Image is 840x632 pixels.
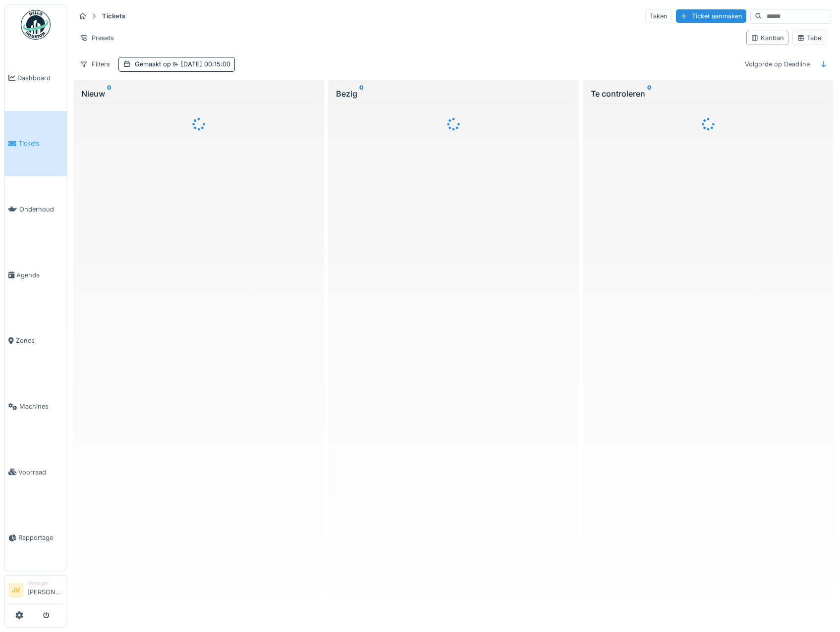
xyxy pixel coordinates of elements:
div: Presets [75,31,118,45]
a: Voorraad [4,439,67,505]
a: Onderhoud [4,176,67,242]
div: Gemaakt op [135,59,230,69]
div: Filters [75,57,114,71]
span: [DATE] 00:15:00 [171,60,230,68]
img: Badge_color-CXgf-gQk.svg [21,10,51,40]
span: Tickets [18,139,63,148]
a: JV Manager[PERSON_NAME] [8,579,63,603]
div: Nieuw [81,88,316,100]
sup: 0 [359,88,364,100]
span: Machines [19,402,63,411]
a: Zones [4,308,67,374]
span: Onderhoud [19,205,63,214]
a: Machines [4,373,67,439]
div: Ticket aanmaken [676,9,746,23]
li: JV [8,583,23,598]
a: Rapportage [4,505,67,571]
sup: 0 [107,88,112,100]
a: Agenda [4,242,67,308]
div: Kanban [751,33,784,43]
span: Voorraad [18,468,63,477]
a: Tickets [4,111,67,177]
span: Zones [16,336,63,345]
a: Dashboard [4,45,67,111]
sup: 0 [647,88,652,100]
div: Tabel [797,33,823,43]
div: Taken [645,9,672,23]
span: Dashboard [17,73,63,83]
li: [PERSON_NAME] [27,579,63,601]
div: Te controleren [591,88,826,100]
span: Rapportage [18,533,63,542]
span: Agenda [16,270,63,280]
div: Manager [27,579,63,587]
div: Volgorde op Deadline [740,57,814,71]
strong: Tickets [98,11,129,21]
div: Bezig [336,88,571,100]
